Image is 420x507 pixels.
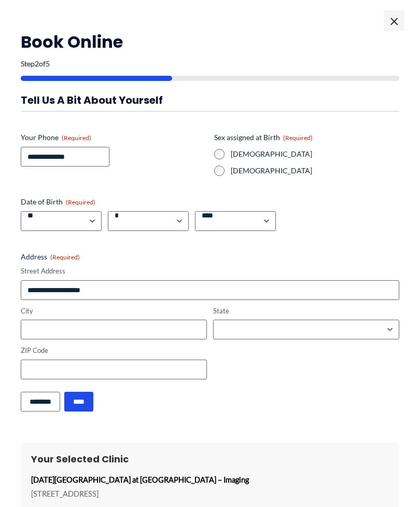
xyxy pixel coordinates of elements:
[384,10,404,31] span: ×
[213,306,399,316] label: State
[46,59,50,68] span: 5
[231,149,399,159] label: [DEMOGRAPHIC_DATA]
[21,306,207,316] label: City
[21,266,399,276] label: Street Address
[21,252,80,262] legend: Address
[21,132,206,143] label: Your Phone
[21,31,399,53] h2: Book Online
[283,134,313,142] span: (Required)
[31,473,389,487] p: [DATE][GEOGRAPHIC_DATA] at [GEOGRAPHIC_DATA] – Imaging
[21,93,399,107] h3: Tell us a bit about yourself
[231,166,399,176] label: [DEMOGRAPHIC_DATA]
[214,132,313,143] legend: Sex assigned at Birth
[21,60,399,67] p: Step of
[62,134,91,142] span: (Required)
[66,198,95,206] span: (Required)
[21,197,95,207] legend: Date of Birth
[35,59,39,68] span: 2
[50,253,80,261] span: (Required)
[31,487,389,501] p: [STREET_ADDRESS]
[21,346,207,355] label: ZIP Code
[31,453,389,465] h3: Your Selected Clinic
